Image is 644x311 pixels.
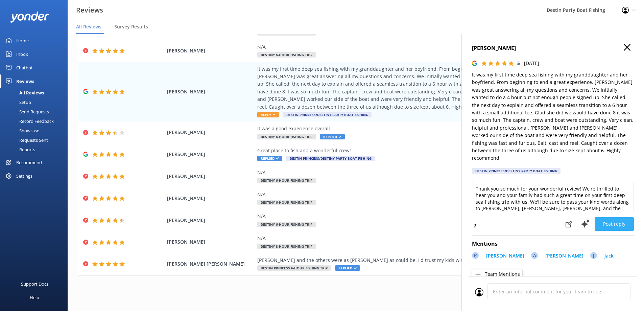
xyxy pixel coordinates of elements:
[604,252,614,260] p: Jack
[590,252,597,259] div: J
[16,34,29,47] div: Home
[16,169,32,183] div: Settings
[4,97,68,107] a: Setup
[624,44,630,51] button: Close
[4,126,68,135] a: Showcase
[257,147,565,154] div: Great place to fish and a wonderful crew!
[545,252,583,260] p: [PERSON_NAME]
[475,288,483,296] img: user_profile.svg
[472,182,634,212] textarea: Thank you so much for your wonderful review! We're thrilled to hear you and your family had such ...
[531,252,538,259] div: A
[76,23,101,30] span: All Reviews
[257,52,316,58] span: Destiny 6-Hour Fishing Trip
[167,238,254,246] span: [PERSON_NAME]
[167,260,254,268] span: [PERSON_NAME] [PERSON_NAME]
[4,135,68,145] a: Requests Sent
[257,65,565,111] div: It was my first time deep sea fishing with my granddaughter and her boyfriend. From beginning to ...
[472,168,560,174] div: Destin Princess/Destiny Party Boat Fishing
[486,252,524,260] p: [PERSON_NAME]
[257,112,279,117] span: Reply
[4,145,68,154] a: Reports
[483,252,524,261] a: [PERSON_NAME]
[167,173,254,180] span: [PERSON_NAME]
[4,88,44,97] div: All Reviews
[472,240,634,248] h4: Mentions
[601,252,614,261] a: Jack
[283,112,372,117] span: Destin Princess/Destiny Party Boat Fishing
[472,44,634,53] h4: [PERSON_NAME]
[167,217,254,224] span: [PERSON_NAME]
[257,156,282,161] span: Replied
[167,47,254,54] span: [PERSON_NAME]
[4,88,68,97] a: All Reviews
[257,125,565,132] div: It was a good experience overall
[167,129,254,136] span: [PERSON_NAME]
[595,217,634,231] button: Post reply
[286,156,375,161] span: Destin Princess/Destiny Party Boat Fishing
[542,252,583,261] a: [PERSON_NAME]
[257,213,565,220] div: N/A
[16,156,42,169] div: Recommend
[257,265,331,271] span: Destin Princess 6-Hour Fishing Trip
[76,5,103,16] h3: Reviews
[257,235,565,242] div: N/A
[167,88,254,95] span: [PERSON_NAME]
[472,252,479,259] div: P
[472,71,634,162] p: It was my first time deep sea fishing with my granddaughter and her boyfriend. From beginning to ...
[4,116,68,126] a: Record Feedback
[4,135,48,145] div: Requests Sent
[10,12,49,23] img: yonder-white-logo.png
[257,222,316,227] span: Destiny 6-Hour Fishing Trip
[257,43,565,51] div: N/A
[4,126,39,135] div: Showcase
[257,257,565,264] div: [PERSON_NAME] and the others were as [PERSON_NAME] as could be. I'd trust my kids with them
[4,116,54,126] div: Record Feedback
[167,195,254,202] span: [PERSON_NAME]
[16,74,34,88] div: Reviews
[257,178,316,183] span: Destiny 6-Hour Fishing Trip
[335,265,360,271] span: Replied
[114,23,148,30] span: Survey Results
[517,60,520,66] span: 5
[30,291,39,304] div: Help
[16,47,28,61] div: Inbox
[4,107,68,116] a: Send Requests
[257,169,565,176] div: N/A
[4,97,31,107] div: Setup
[320,134,345,139] span: Replied
[472,269,523,279] button: Team Mentions
[257,200,316,205] span: Destiny 6-Hour Fishing Trip
[167,151,254,158] span: [PERSON_NAME]
[21,277,48,291] div: Support Docs
[257,134,316,139] span: Destiny 6-Hour Fishing Trip
[524,60,539,67] p: [DATE]
[257,244,316,249] span: Destiny 8-Hour Fishing Trip
[16,61,33,74] div: Chatbot
[4,145,35,154] div: Reports
[4,107,49,116] div: Send Requests
[257,191,565,198] div: N/A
